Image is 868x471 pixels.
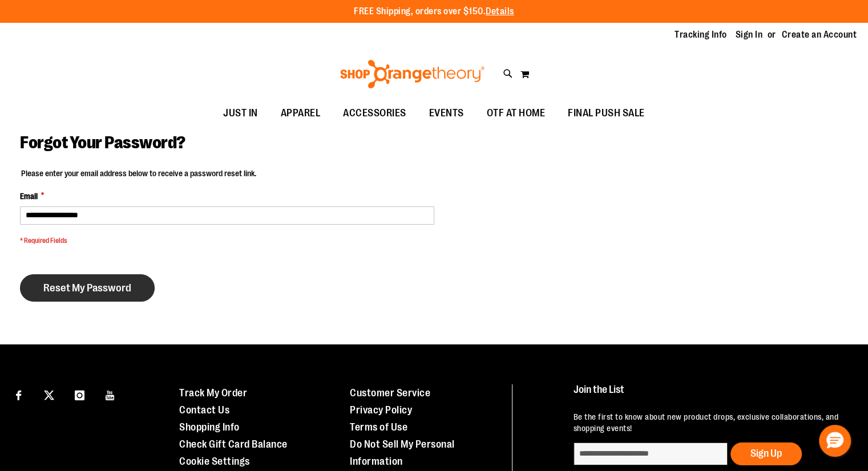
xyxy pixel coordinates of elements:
a: Tracking Info [675,29,727,41]
a: Check Gift Card Balance [179,438,288,450]
a: OTF AT HOME [475,100,557,127]
a: Shopping Info [179,421,240,433]
a: Visit our Youtube page [100,384,120,404]
a: Terms of Use [350,421,407,433]
span: FINAL PUSH SALE [568,100,645,126]
a: Visit our X page [39,384,59,404]
img: Twitter [44,390,54,400]
h4: Join the List [574,384,846,405]
input: enter email [574,442,728,465]
legend: Please enter your email address below to receive a password reset link. [20,168,257,179]
button: Hello, have a question? Let’s chat. [819,425,851,457]
span: APPAREL [281,100,321,126]
a: ACCESSORIES [332,100,418,127]
a: Privacy Policy [350,404,412,416]
a: Do Not Sell My Personal Information [350,438,455,467]
a: Visit our Instagram page [70,384,90,404]
span: ACCESSORIES [343,100,406,126]
a: Details [486,6,514,17]
a: APPAREL [269,100,332,127]
span: JUST IN [223,100,258,126]
span: Forgot Your Password? [20,133,185,152]
span: EVENTS [429,100,464,126]
a: Contact Us [179,404,229,416]
a: EVENTS [418,100,475,127]
a: Track My Order [179,387,247,399]
span: Sign Up [750,448,782,459]
span: Email [20,190,38,202]
span: Reset My Password [43,282,131,294]
span: OTF AT HOME [487,100,546,126]
a: Cookie Settings [179,456,250,467]
a: Create an Account [782,29,857,41]
a: JUST IN [212,100,269,127]
img: Shop Orangetheory [338,60,486,88]
button: Sign Up [730,442,802,465]
button: Reset My Password [20,274,155,302]
p: Be the first to know about new product drops, exclusive collaborations, and shopping events! [574,411,846,434]
a: Customer Service [350,387,430,399]
span: * Required Fields [20,236,434,246]
a: Visit our Facebook page [9,384,29,404]
p: FREE Shipping, orders over $150. [354,5,514,18]
a: FINAL PUSH SALE [556,100,656,127]
a: Sign In [736,29,763,41]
